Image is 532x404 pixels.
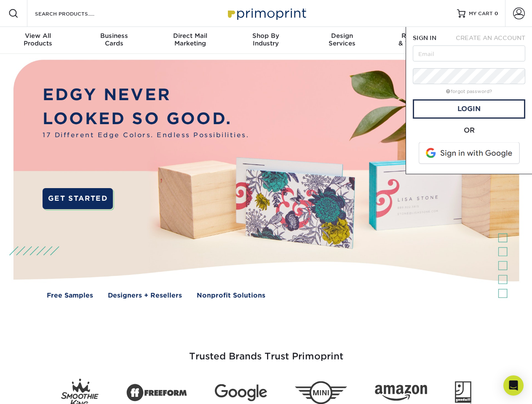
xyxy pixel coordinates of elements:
span: 17 Different Edge Colors. Endless Possibilities. [43,130,249,140]
span: SIGN IN [413,35,436,41]
a: Free Samples [47,291,93,300]
div: Marketing [152,32,228,47]
img: Amazon [375,385,427,401]
span: Resources [380,32,456,40]
div: OR [413,125,525,136]
a: Designers + Resellers [108,291,182,300]
span: Shop By [228,32,304,40]
img: Google [215,384,267,401]
div: Services [304,32,380,47]
span: CREATE AN ACCOUNT [456,35,525,41]
input: Email [413,45,525,61]
a: DesignServices [304,27,380,54]
div: & Templates [380,32,456,47]
a: GET STARTED [43,188,113,209]
p: EDGY NEVER [43,83,249,107]
a: BusinessCards [76,27,152,54]
span: Business [76,32,152,40]
a: Shop ByIndustry [228,27,304,54]
a: Login [413,99,525,119]
a: Nonprofit Solutions [197,291,265,300]
span: Direct Mail [152,32,228,40]
a: Direct MailMarketing [152,27,228,54]
input: SEARCH PRODUCTS..... [34,8,116,19]
div: Industry [228,32,304,47]
a: forgot password? [446,89,492,94]
div: Open Intercom Messenger [503,375,524,396]
span: MY CART [469,10,493,17]
h3: Trusted Brands Trust Primoprint [20,331,513,372]
span: Design [304,32,380,40]
div: Cards [76,32,152,47]
img: Primoprint [224,4,308,22]
p: LOOKED SO GOOD. [43,107,249,131]
a: Resources& Templates [380,27,456,54]
img: Goodwill [455,381,471,404]
span: 0 [495,11,498,16]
